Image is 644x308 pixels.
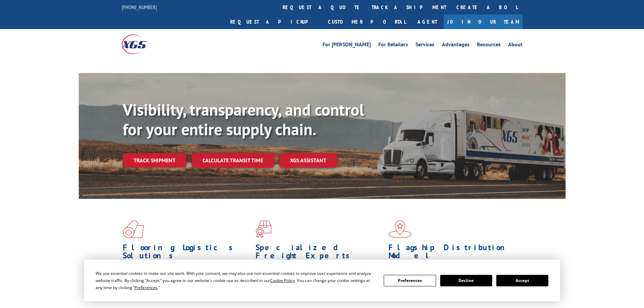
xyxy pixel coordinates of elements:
[84,260,560,301] div: Cookie Consent Prompt
[256,243,383,263] h1: Specialized Freight Experts
[225,15,323,29] a: Request a pickup
[96,270,376,291] div: We use essential cookies to make our site work. With your consent, we may also use non-essential ...
[270,278,295,283] span: Cookie Policy
[388,243,516,263] h1: Flagship Distribution Model
[477,42,501,49] a: Resources
[123,153,186,167] a: Track shipment
[135,285,158,290] span: Preferences
[411,15,444,29] a: Agent
[323,15,411,29] a: Customer Portal
[444,15,523,29] a: Join Our Team
[123,220,144,238] img: xgs-icon-total-supply-chain-intelligence-red
[415,42,434,49] a: Services
[122,4,157,10] a: [PHONE_NUMBER]
[496,275,548,286] button: Accept
[123,99,364,140] b: Visibility, transparency, and control for your entire supply chain.
[508,42,523,49] a: About
[388,220,412,238] img: xgs-icon-flagship-distribution-model-red
[384,275,436,286] button: Preferences
[442,42,470,49] a: Advantages
[192,153,274,168] a: Calculate transit time
[123,243,251,263] h1: Flooring Logistics Solutions
[378,42,408,49] a: For Retailers
[440,275,492,286] button: Decline
[279,153,337,168] a: XGS ASSISTANT
[256,220,271,238] img: xgs-icon-focused-on-flooring-red
[323,42,371,49] a: For [PERSON_NAME]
